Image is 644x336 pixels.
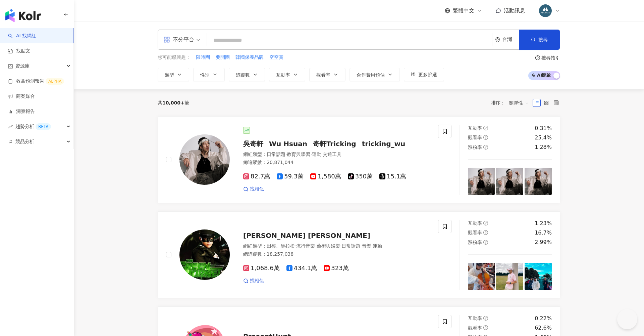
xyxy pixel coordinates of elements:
[341,243,360,249] span: 日常話題
[468,220,482,226] span: 互動率
[158,100,189,106] div: 共 筆
[243,232,370,240] span: [PERSON_NAME] [PERSON_NAME]
[483,316,488,321] span: question-circle
[162,100,184,106] span: 10,000+
[287,152,310,157] span: 教育與學習
[236,72,250,78] span: 追蹤數
[269,68,305,81] button: 互動率
[371,243,373,249] span: ·
[8,48,30,54] a: 找貼文
[8,78,64,85] a: 效益預測報告ALPHA
[541,55,560,60] div: 搜尋指引
[525,168,552,195] img: post-image
[362,243,371,249] span: 音樂
[243,243,430,250] div: 網紅類型 ：
[468,168,495,195] img: post-image
[504,7,525,14] span: 活動訊息
[158,211,560,298] a: KOL Avatar[PERSON_NAME] [PERSON_NAME]網紅類型：田徑、馬拉松·流行音樂·藝術與娛樂·日常話題·音樂·運動總追蹤數：18,257,0381,068.6萬434....
[535,315,552,322] div: 0.22%
[535,125,552,132] div: 0.31%
[309,68,345,81] button: 觀看率
[200,72,210,78] span: 性別
[535,134,552,141] div: 25.4%
[509,97,529,108] span: 關聯性
[5,9,41,22] img: logo
[267,152,285,157] span: 日常話題
[535,239,552,246] div: 2.99%
[468,240,482,245] span: 漲粉率
[535,229,552,237] div: 16.7%
[250,186,264,193] span: 找相似
[8,33,36,39] a: searchAI 找網紅
[165,72,174,78] span: 類型
[519,30,560,50] button: 搜尋
[317,243,340,249] span: 藝術與娛樂
[312,152,321,157] span: 運動
[243,159,430,166] div: 總追蹤數 ： 20,871,044
[158,68,189,81] button: 類型
[496,168,523,195] img: post-image
[495,37,500,42] span: environment
[243,278,264,284] a: 找相似
[250,278,264,284] span: 找相似
[491,97,533,108] div: 排序：
[196,54,210,61] button: 限時團
[243,151,430,158] div: 網紅類型 ：
[267,243,295,249] span: 田徑、馬拉松
[468,230,482,235] span: 觀看率
[502,37,519,42] div: 台灣
[229,68,265,81] button: 追蹤數
[483,126,488,130] span: question-circle
[310,152,312,157] span: ·
[357,72,385,78] span: 合作費用預估
[243,265,280,272] span: 1,068.6萬
[313,140,356,148] span: 奇軒Tricking
[535,324,552,332] div: 62.6%
[535,55,540,60] span: question-circle
[243,173,270,180] span: 82.7萬
[525,263,552,290] img: post-image
[379,173,406,180] span: 15.1萬
[468,263,495,290] img: post-image
[348,173,373,180] span: 350萬
[8,93,35,100] a: 商案媒合
[296,243,315,249] span: 流行音樂
[235,54,264,61] button: 韓國保養品牌
[483,135,488,140] span: question-circle
[179,134,230,185] img: KOL Avatar
[196,54,210,61] span: 限時團
[468,144,482,150] span: 漲粉率
[243,251,430,258] div: 總追蹤數 ： 18,257,038
[215,54,230,61] button: 要開團
[269,54,283,61] span: 空空賞
[243,140,263,148] span: 吳奇軒
[535,143,552,151] div: 1.28%
[163,34,194,45] div: 不分平台
[404,68,444,81] button: 更多篩選
[315,243,316,249] span: ·
[158,54,191,61] span: 您可能感興趣：
[269,54,284,61] button: 空空賞
[617,309,637,329] iframe: Help Scout Beacon - Open
[483,240,488,245] span: question-circle
[483,221,488,225] span: question-circle
[321,152,323,157] span: ·
[276,72,290,78] span: 互動率
[269,140,307,148] span: Wu Hsuan
[235,54,264,61] span: 韓國保養品牌
[193,68,225,81] button: 性別
[163,36,170,43] span: appstore
[8,108,35,115] a: 洞察報告
[323,152,341,157] span: 交通工具
[15,119,51,134] span: 趨勢分析
[316,72,330,78] span: 觀看率
[216,54,230,61] span: 要開團
[310,173,341,180] span: 1,580萬
[36,123,51,130] div: BETA
[483,230,488,235] span: question-circle
[483,325,488,330] span: question-circle
[468,135,482,140] span: 觀看率
[538,37,548,42] span: 搜尋
[362,140,406,148] span: tricking_wu
[158,116,560,203] a: KOL Avatar吳奇軒Wu Hsuan奇軒Trickingtricking_wu網紅類型：日常話題·教育與學習·運動·交通工具總追蹤數：20,871,04482.7萬59.3萬1,580萬3...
